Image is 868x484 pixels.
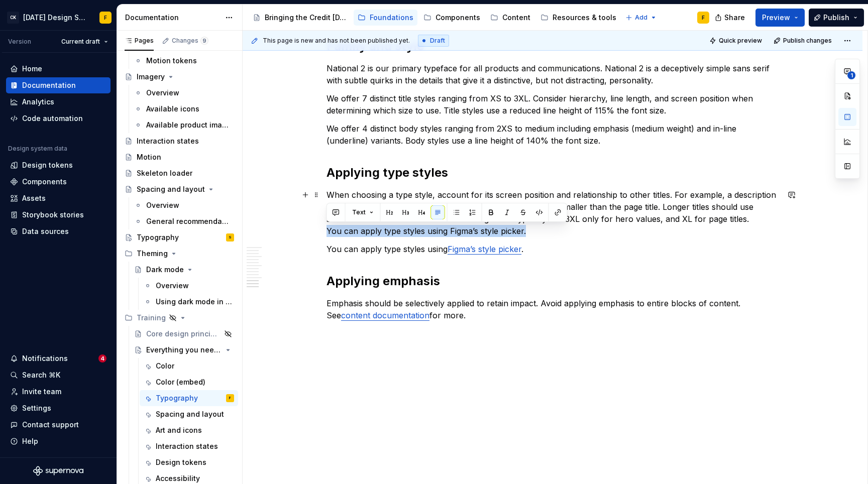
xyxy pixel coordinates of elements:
[137,152,161,162] div: Motion
[140,278,238,294] a: Overview
[146,216,229,226] div: General recommendations
[121,229,238,246] a: TypographyS
[130,197,238,213] a: Overview
[140,358,238,374] a: Color
[6,110,111,127] a: Code automation
[140,438,238,454] a: Interaction states
[436,13,480,23] div: Components
[121,133,238,149] a: Interaction states
[98,354,106,362] span: 4
[121,310,238,326] div: Training
[341,310,429,320] a: content documentation
[130,213,238,229] a: General recommendations
[156,361,174,371] div: Color
[137,72,165,82] div: Imagery
[22,177,67,187] div: Components
[622,11,660,25] button: Add
[6,384,111,400] a: Invite team
[327,92,779,116] p: We offer 7 distinct title styles ranging from XS to 3XL. Consider hierarchy, line length, and scr...
[156,377,205,387] div: Color (embed)
[719,37,762,45] span: Quick preview
[22,113,83,124] div: Code automation
[130,53,238,69] a: Motion tokens
[172,37,208,45] div: Changes
[6,157,111,173] a: Design tokens
[536,10,620,26] a: Resources & tools
[229,232,232,243] div: S
[486,10,534,26] a: Content
[125,13,220,23] div: Documentation
[710,9,751,27] button: Share
[146,200,179,210] div: Overview
[2,7,115,28] button: CK[DATE] Design SystemF
[121,165,238,181] a: Skeleton loader
[327,62,779,86] p: National 2 is our primary typeface for all products and communications. National 2 is a deceptive...
[22,436,38,446] div: Help
[327,243,779,255] p: You can apply type styles using .
[146,120,229,130] div: Available product imagery
[229,393,231,403] div: F
[6,77,111,93] a: Documentation
[156,297,232,307] div: Using dark mode in Figma
[146,329,221,339] div: Core design principles
[6,174,111,190] a: Components
[200,37,208,45] span: 9
[502,13,530,23] div: Content
[419,10,484,26] a: Components
[22,403,51,413] div: Settings
[430,37,445,45] span: Draft
[327,123,779,147] p: We offer 4 distinct body styles ranging from 2XS to medium including emphasis (medium weight) and...
[6,367,111,383] button: Search ⌘K
[156,281,189,291] div: Overview
[249,10,352,26] a: Bringing the Credit [DATE] brand to life across products
[6,190,111,206] a: Assets
[104,14,107,22] div: F
[33,466,83,476] svg: Supernova Logo
[553,13,616,23] div: Resources & tools
[22,353,68,364] div: Notifications
[755,9,805,27] button: Preview
[140,406,238,422] a: Spacing and layout
[137,232,179,243] div: Typography
[702,14,705,22] div: F
[137,313,166,323] div: Training
[146,56,197,66] div: Motion tokens
[6,61,111,77] a: Home
[22,370,60,380] div: Search ⌘K
[783,37,832,45] span: Publish changes
[146,104,199,114] div: Available icons
[724,13,745,23] span: Share
[762,13,790,23] span: Preview
[354,10,417,26] a: Foundations
[6,94,111,110] a: Analytics
[22,97,54,107] div: Analytics
[8,145,67,153] div: Design system data
[22,226,69,236] div: Data sources
[263,37,410,45] span: This page is new and has not been published yet.
[6,417,111,433] button: Contact support
[6,223,111,239] a: Data sources
[635,14,647,22] span: Add
[448,244,521,254] a: Figma’s style picker
[130,117,238,133] a: Available product imagery
[121,246,238,262] div: Theming
[6,207,111,223] a: Storybook stories
[140,294,238,310] a: Using dark mode in Figma
[121,149,238,165] a: Motion
[22,210,84,220] div: Storybook stories
[22,193,46,203] div: Assets
[57,35,113,49] button: Current draft
[249,8,620,28] div: Page tree
[146,265,184,275] div: Dark mode
[130,326,238,342] a: Core design principles
[156,425,202,435] div: Art and icons
[137,136,199,146] div: Interaction states
[771,34,836,48] button: Publish changes
[156,409,224,419] div: Spacing and layout
[140,454,238,470] a: Design tokens
[8,38,31,46] div: Version
[130,101,238,117] a: Available icons
[146,88,179,98] div: Overview
[156,457,206,467] div: Design tokens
